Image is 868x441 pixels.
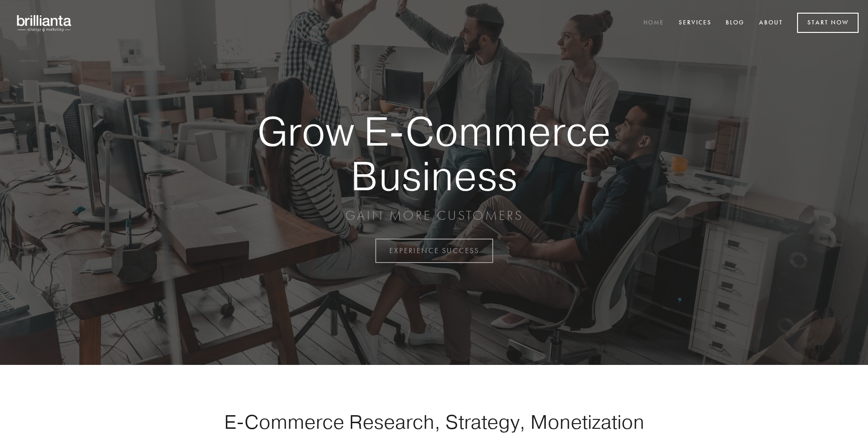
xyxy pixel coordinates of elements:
h1: E-Commerce Research, Strategy, Monetization [194,410,674,433]
a: About [753,15,789,31]
img: brillianta - research, strategy, marketing [9,9,80,37]
a: Start Now [797,13,859,33]
strong: Grow E-Commerce Business [225,109,643,198]
a: EXPERIENCE SUCCESS [375,239,493,263]
a: Blog [720,15,751,31]
p: GAIN MORE CUSTOMERS [225,207,643,224]
a: Services [673,15,718,31]
a: Home [637,15,670,31]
